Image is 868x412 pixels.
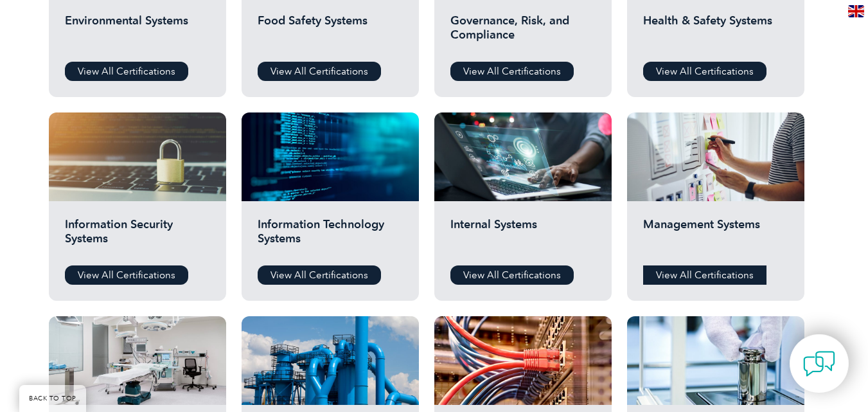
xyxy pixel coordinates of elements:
[643,62,766,81] a: View All Certifications
[65,62,188,81] a: View All Certifications
[450,265,574,285] a: View All Certifications
[643,13,788,52] h2: Health & Safety Systems
[19,385,86,412] a: BACK TO TOP
[258,265,381,285] a: View All Certifications
[258,62,381,81] a: View All Certifications
[65,217,210,256] h2: Information Security Systems
[643,265,766,285] a: View All Certifications
[258,217,403,256] h2: Information Technology Systems
[65,265,188,285] a: View All Certifications
[258,13,403,52] h2: Food Safety Systems
[803,348,835,380] img: contact-chat.png
[848,5,864,17] img: en
[643,217,788,256] h2: Management Systems
[65,13,210,52] h2: Environmental Systems
[450,217,596,256] h2: Internal Systems
[450,62,574,81] a: View All Certifications
[450,13,596,52] h2: Governance, Risk, and Compliance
